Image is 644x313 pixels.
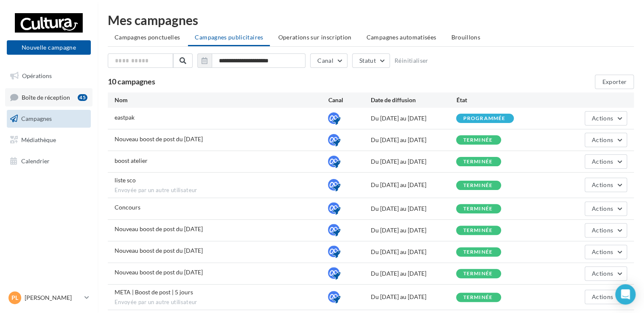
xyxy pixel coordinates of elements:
span: Campagnes ponctuelles [115,34,180,41]
span: META | Boost de post | 5 jours [115,288,193,296]
span: Boîte de réception [22,93,70,101]
div: terminée [463,295,493,300]
div: Du [DATE] au [DATE] [371,136,456,144]
div: Du [DATE] au [DATE] [371,204,456,213]
button: Actions [585,290,627,304]
span: Actions [592,248,613,255]
button: Canal [310,53,347,68]
div: terminée [463,206,493,212]
button: Actions [585,245,627,259]
a: Boîte de réception45 [5,88,92,106]
button: Actions [585,154,627,169]
a: Calendrier [5,152,92,170]
button: Nouvelle campagne [7,40,91,55]
button: Actions [585,133,627,147]
span: liste sco [115,176,136,184]
div: terminée [463,271,493,277]
div: terminée [463,228,493,233]
button: Actions [585,223,627,238]
span: Nouveau boost de post du 07/07/2025 [115,225,203,232]
button: Actions [585,201,627,216]
div: terminée [463,137,493,143]
div: Canal [328,96,371,104]
span: Nouveau boost de post du 31/01/2025 [115,247,203,254]
span: boost atelier [115,157,148,164]
p: [PERSON_NAME] [25,293,81,302]
span: Envoyée par un autre utilisateur [115,299,328,306]
span: Actions [592,136,613,143]
span: Brouillons [451,34,480,41]
span: 10 campagnes [108,77,155,86]
div: Nom [115,96,328,104]
span: Campagnes automatisées [367,34,437,41]
button: Actions [585,111,627,126]
button: Réinitialiser [395,57,428,64]
span: Actions [592,158,613,165]
div: Date de diffusion [371,96,456,104]
span: Nouveau boost de post du 11/08/2025 [115,135,203,143]
div: programmée [463,116,505,121]
div: terminée [463,249,493,255]
span: Médiathèque [21,136,56,143]
span: Opérations [22,72,52,79]
div: Du [DATE] au [DATE] [371,157,456,166]
span: PL [11,293,18,302]
a: Campagnes [5,110,92,128]
a: Médiathèque [5,131,92,149]
span: Actions [592,115,613,122]
a: Opérations [5,67,92,85]
div: Mes campagnes [108,14,634,26]
span: Actions [592,293,613,300]
div: État [456,96,541,104]
div: Du [DATE] au [DATE] [371,114,456,123]
div: 45 [78,94,87,101]
span: Actions [592,205,613,212]
span: Nouveau boost de post du 05/12/2024 [115,268,203,276]
div: Du [DATE] au [DATE] [371,181,456,189]
div: terminée [463,159,493,165]
div: Du [DATE] au [DATE] [371,293,456,301]
div: terminée [463,183,493,188]
div: Du [DATE] au [DATE] [371,226,456,235]
div: Open Intercom Messenger [615,284,636,305]
span: Actions [592,226,613,234]
button: Actions [585,178,627,192]
button: Exporter [595,75,634,89]
span: Calendrier [21,157,50,164]
span: Campagnes [21,115,52,122]
span: Actions [592,270,613,277]
span: Envoyée par un autre utilisateur [115,187,328,194]
span: Concours [115,204,140,211]
button: Statut [352,53,390,68]
span: Operations sur inscription [278,34,351,41]
div: Du [DATE] au [DATE] [371,248,456,256]
button: Actions [585,266,627,281]
div: Du [DATE] au [DATE] [371,269,456,278]
a: PL [PERSON_NAME] [7,290,91,306]
span: eastpak [115,114,134,121]
span: Actions [592,181,613,188]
